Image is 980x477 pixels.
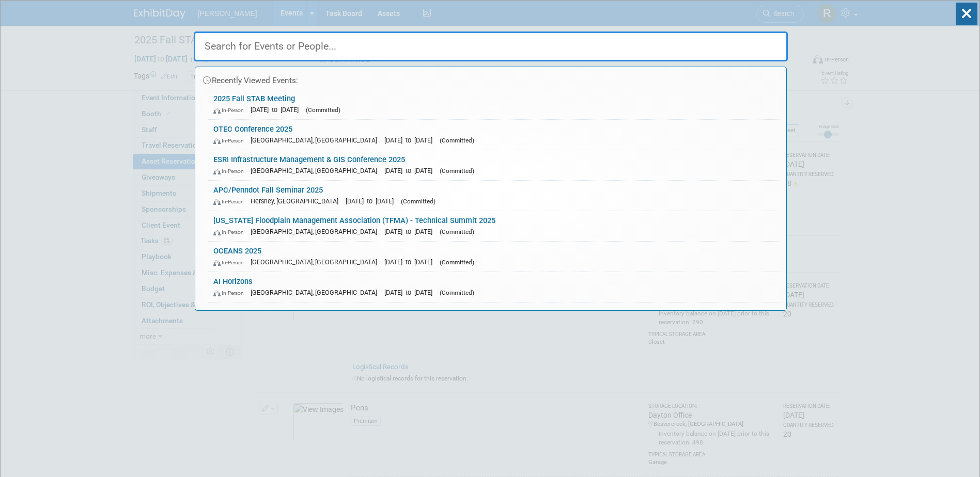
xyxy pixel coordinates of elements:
[384,167,438,174] span: [DATE] to [DATE]
[440,137,474,144] span: (Committed)
[213,107,248,114] span: In-Person
[208,242,781,272] a: OCEANS 2025 In-Person [GEOGRAPHIC_DATA], [GEOGRAPHIC_DATA] [DATE] to [DATE] (Committed)
[208,272,781,302] a: AI Horizons In-Person [GEOGRAPHIC_DATA], [GEOGRAPHIC_DATA] [DATE] to [DATE] (Committed)
[208,211,781,241] a: [US_STATE] Floodplain Management Association (TFMA) - Technical Summit 2025 In-Person [GEOGRAPHIC...
[401,198,435,205] span: (Committed)
[440,228,474,235] span: (Committed)
[208,181,781,211] a: APC/Penndot Fall Seminar 2025 In-Person Hershey, [GEOGRAPHIC_DATA] [DATE] to [DATE] (Committed)
[213,168,248,174] span: In-Person
[251,228,382,235] span: [GEOGRAPHIC_DATA], [GEOGRAPHIC_DATA]
[194,31,788,61] input: Search for Events or People...
[306,106,340,114] span: (Committed)
[346,197,399,205] span: [DATE] to [DATE]
[200,67,781,89] div: Recently Viewed Events:
[208,150,781,180] a: ESRI Infrastructure Management & GIS Conference 2025 In-Person [GEOGRAPHIC_DATA], [GEOGRAPHIC_DAT...
[440,167,474,174] span: (Committed)
[251,136,382,144] span: [GEOGRAPHIC_DATA], [GEOGRAPHIC_DATA]
[384,289,438,296] span: [DATE] to [DATE]
[208,120,781,150] a: OTEC Conference 2025 In-Person [GEOGRAPHIC_DATA], [GEOGRAPHIC_DATA] [DATE] to [DATE] (Committed)
[251,289,382,296] span: [GEOGRAPHIC_DATA], [GEOGRAPHIC_DATA]
[384,258,438,266] span: [DATE] to [DATE]
[213,198,248,205] span: In-Person
[251,258,382,266] span: [GEOGRAPHIC_DATA], [GEOGRAPHIC_DATA]
[213,290,248,296] span: In-Person
[213,259,248,266] span: In-Person
[440,289,474,296] span: (Committed)
[251,167,382,174] span: [GEOGRAPHIC_DATA], [GEOGRAPHIC_DATA]
[208,89,781,119] a: 2025 Fall STAB Meeting In-Person [DATE] to [DATE] (Committed)
[440,259,474,266] span: (Committed)
[213,229,248,235] span: In-Person
[251,106,304,114] span: [DATE] to [DATE]
[213,137,248,144] span: In-Person
[384,136,438,144] span: [DATE] to [DATE]
[251,197,344,205] span: Hershey, [GEOGRAPHIC_DATA]
[384,228,438,235] span: [DATE] to [DATE]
